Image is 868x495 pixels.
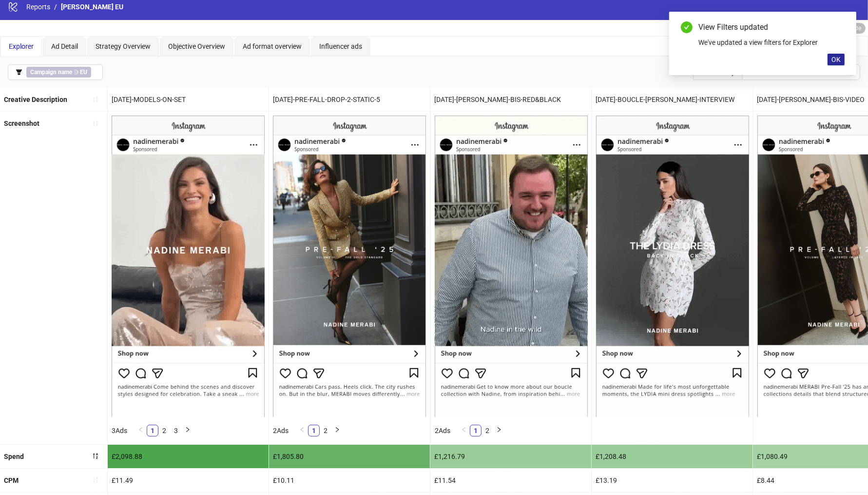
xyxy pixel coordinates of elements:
div: [DATE]-BOUCLE-[PERSON_NAME]-INTERVIEW [592,88,752,111]
span: sort-descending [92,453,99,459]
li: 2 [158,425,170,436]
b: Creative Description [4,96,67,103]
a: 1 [309,425,319,436]
span: Objective Overview [168,42,225,50]
span: 3 Ads [112,427,127,435]
span: right [496,427,502,433]
button: right [182,425,193,436]
b: CPM [4,476,19,484]
div: [DATE]-[PERSON_NAME]-BIS-RED&BLACK [430,88,591,111]
div: £1,208.48 [592,445,752,468]
li: Next Page [493,425,505,436]
span: OK [831,56,841,63]
button: left [296,425,308,436]
div: View Filters updated [698,21,845,33]
span: Influencer ads [319,42,362,50]
li: Next Page [182,425,193,436]
img: Screenshot 120231863981210648 [596,116,749,416]
span: sort-ascending [92,96,99,103]
li: Next Page [331,425,343,436]
li: 2 [320,425,331,436]
a: 3 [171,425,181,436]
a: Reports [24,1,52,12]
img: Screenshot 120232141981590648 [273,116,426,416]
a: 2 [482,425,493,436]
li: 1 [470,425,482,436]
b: Campaign name [30,69,72,76]
div: We've updated a view filters for Explorer [698,37,845,48]
span: left [461,427,467,433]
span: left [138,427,144,433]
span: ∋ [26,67,91,78]
div: [DATE]-PRE-FALL-DROP-2-STATIC-5 [269,88,430,111]
span: 2 Ads [273,427,289,435]
span: sort-ascending [92,120,99,127]
img: Screenshot 120231742669050648 [435,116,588,416]
span: 2 Ads [435,427,450,435]
div: £10.11 [269,469,430,492]
span: filter [16,69,22,76]
div: [DATE]-MODELS-ON-SET [108,88,269,111]
span: Strategy Overview [96,42,151,50]
span: right [185,427,191,433]
span: sort-ascending [92,476,99,483]
a: 1 [470,425,481,436]
span: right [334,427,340,433]
li: 2 [482,425,493,436]
img: Screenshot 120231742701260648 [112,116,265,416]
li: Previous Page [458,425,470,436]
button: right [493,425,505,436]
li: 1 [308,425,320,436]
li: 1 [147,425,158,436]
span: check-circle [681,21,693,33]
a: 2 [320,425,331,436]
div: £2,098.88 [108,445,269,468]
button: Campaign name ∋ EU [8,64,103,80]
button: left [135,425,147,436]
b: Spend [4,453,24,460]
button: OK [828,54,845,65]
li: Previous Page [296,425,308,436]
li: 3 [170,425,182,436]
div: £1,805.80 [269,445,430,468]
div: £1,216.79 [430,445,591,468]
button: left [458,425,470,436]
li: Previous Page [135,425,147,436]
div: £11.54 [430,469,591,492]
span: Ad format overview [243,42,302,50]
a: Close [834,21,845,32]
b: EU [80,69,87,76]
li: / [54,1,57,12]
a: 1 [147,425,158,436]
a: 2 [159,425,170,436]
span: [PERSON_NAME] EU [61,3,123,11]
span: Explorer [9,42,34,50]
div: £11.49 [108,469,269,492]
span: left [299,427,305,433]
span: Ad Detail [51,42,78,50]
b: Screenshot [4,119,39,127]
div: £13.19 [592,469,752,492]
button: right [331,425,343,436]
